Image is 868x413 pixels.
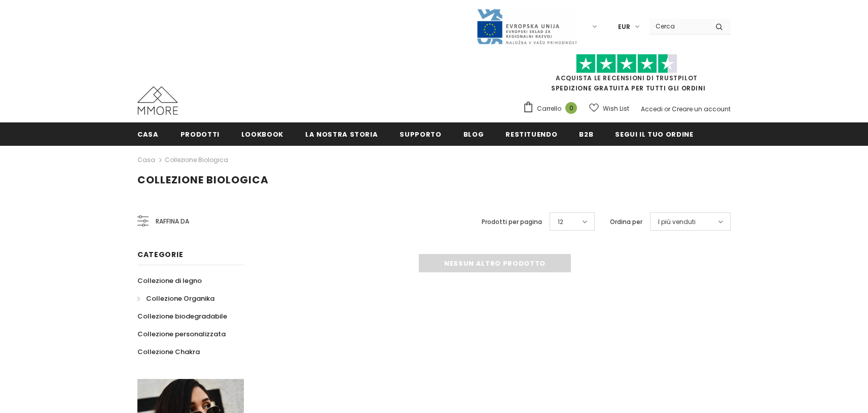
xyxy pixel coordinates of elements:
[603,104,629,114] span: Wish List
[615,122,693,145] a: Segui il tuo ordine
[537,104,561,114] span: Carrello
[658,217,696,227] span: I più venduti
[137,173,269,187] span: Collezione biologica
[579,130,593,139] span: B2B
[137,154,155,166] a: Casa
[137,130,159,139] span: Casa
[618,22,630,32] span: EUR
[137,276,202,285] span: Collezione di legno
[241,122,283,145] a: Lookbook
[137,290,214,307] a: Collezione Organika
[476,8,577,45] img: Javni Razpis
[137,347,200,357] span: Collezione Chakra
[137,249,183,260] span: Categorie
[137,311,227,321] span: Collezione biodegradabile
[672,105,731,113] a: Creare un account
[400,122,441,145] a: supporto
[241,130,283,139] span: Lookbook
[523,101,582,116] a: Carrello 0
[137,325,226,343] a: Collezione personalizzata
[558,217,563,227] span: 12
[664,105,670,113] span: or
[615,130,693,139] span: Segui il tuo ordine
[463,130,484,139] span: Blog
[523,58,731,92] span: SPEDIZIONE GRATUITA PER TUTTI GLI ORDINI
[579,122,593,145] a: B2B
[482,217,542,227] label: Prodotti per pagina
[610,217,642,227] label: Ordina per
[137,307,227,325] a: Collezione biodegradabile
[137,272,202,290] a: Collezione di legno
[305,122,378,145] a: La nostra storia
[576,54,677,74] img: Fidati di Pilot Stars
[505,122,557,145] a: Restituendo
[641,105,663,113] a: Accedi
[156,216,189,227] span: Raffina da
[463,122,484,145] a: Blog
[565,102,577,114] span: 0
[146,294,214,303] span: Collezione Organika
[180,122,220,145] a: Prodotti
[137,343,200,361] a: Collezione Chakra
[165,155,228,164] a: Collezione biologica
[137,329,226,339] span: Collezione personalizzata
[476,22,577,30] a: Javni Razpis
[305,130,378,139] span: La nostra storia
[556,74,698,82] a: Acquista le recensioni di TrustPilot
[137,86,178,115] img: Casi MMORE
[505,130,557,139] span: Restituendo
[649,19,708,34] input: Search Site
[589,100,629,117] a: Wish List
[400,130,441,139] span: supporto
[137,122,159,145] a: Casa
[180,130,220,139] span: Prodotti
